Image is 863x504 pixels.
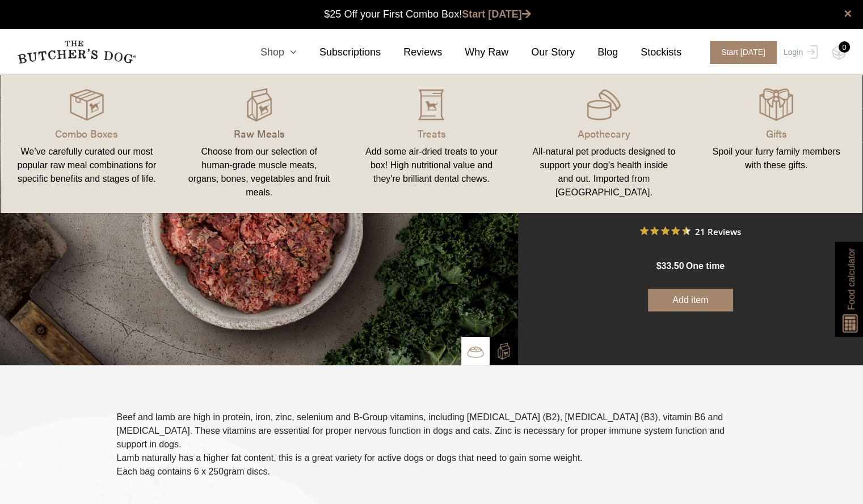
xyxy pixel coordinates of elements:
[618,45,681,60] a: Stockists
[346,86,518,202] a: Treats Add some air-dried treats to your box! High nutritional value and they're brilliant dental...
[640,223,741,240] button: Rated 4.6 out of 5 stars from 21 reviews. Jump to reviews.
[839,41,850,53] div: 0
[173,86,346,202] a: Raw Meals Choose from our selection of human-grade muscle meats, organs, bones, vegetables and fr...
[462,8,531,20] a: Start [DATE]
[832,45,846,60] img: TBD_Cart-Empty.png
[531,126,676,141] p: Apothecary
[467,343,484,360] img: TBD_Bowl.png
[844,7,852,20] a: close
[698,41,781,64] a: Start [DATE]
[14,145,159,186] div: We’ve carefully curated our most popular raw meal combinations for specific benefits and stages o...
[686,261,725,271] span: one time
[14,126,159,141] p: Combo Boxes
[690,86,862,202] a: Gifts Spoil your furry family members with these gifts.
[661,261,684,271] span: 33.50
[531,145,676,199] div: All-natural pet products designed to support your dog’s health inside and out. Imported from [GEO...
[781,41,818,64] a: Login
[359,145,504,186] div: Add some air-dried treats to your box! High nutritional value and they're brilliant dental chews.
[297,45,381,60] a: Subscriptions
[704,126,849,141] p: Gifts
[238,45,297,60] a: Shop
[695,223,741,240] span: 21 Reviews
[656,261,661,271] span: $
[517,86,690,202] a: Apothecary All-natural pet products designed to support your dog’s health inside and out. Importe...
[359,126,504,141] p: Treats
[117,465,747,479] p: Each bag contains 6 x 250gram discs.
[844,248,858,310] span: Food calculator
[117,451,747,465] p: Lamb naturally has a higher fat content, this is a great variety for active dogs or dogs that nee...
[117,411,747,451] p: Beef and lamb are high in protein, iron, zinc, selenium and B-Group vitamins, including [MEDICAL_...
[187,145,332,199] div: Choose from our selection of human-grade muscle meats, organs, bones, vegetables and fruit meals.
[1,86,173,202] a: Combo Boxes We’ve carefully curated our most popular raw meal combinations for specific benefits ...
[495,343,512,360] img: TBD_Build-A-Box-2.png
[575,45,618,60] a: Blog
[381,45,442,60] a: Reviews
[187,126,332,141] p: Raw Meals
[648,289,733,311] button: Add item
[704,145,849,172] div: Spoil your furry family members with these gifts.
[442,45,508,60] a: Why Raw
[710,41,777,64] span: Start [DATE]
[508,45,575,60] a: Our Story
